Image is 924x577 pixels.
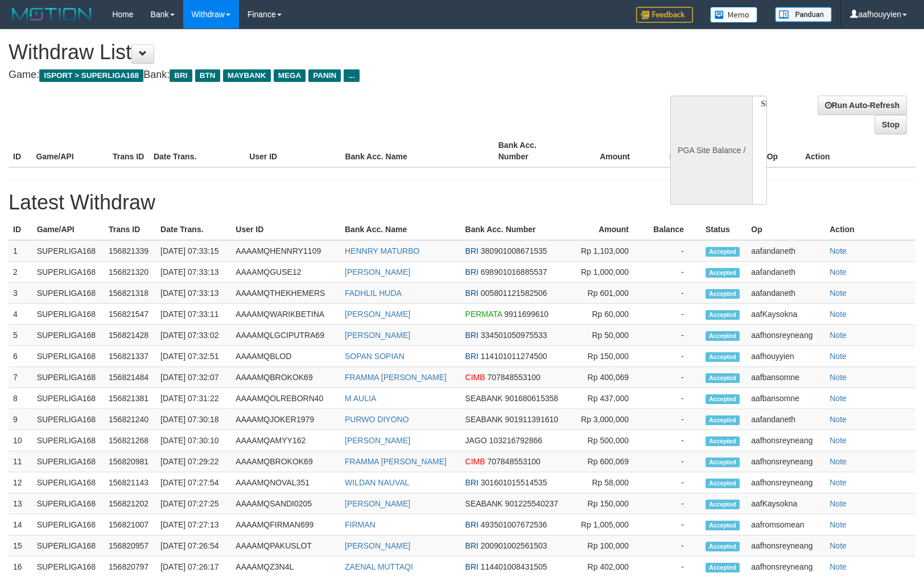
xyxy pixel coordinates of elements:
[231,304,340,325] td: AAAAMQWARIKBETINA
[746,219,825,240] th: Op
[156,493,231,514] td: [DATE] 07:27:25
[576,304,646,325] td: Rp 60,000
[32,493,104,514] td: SUPERLIGA168
[231,430,340,451] td: AAAAMQAMYY162
[32,472,104,493] td: SUPERLIGA168
[465,267,478,277] span: BRI
[636,7,693,23] img: Feedback.jpg
[494,135,571,167] th: Bank Acc. Number
[9,191,915,214] h1: Latest Withdraw
[646,451,701,472] td: -
[231,219,340,240] th: User ID
[746,535,825,557] td: aafhonsreyneang
[9,135,31,167] th: ID
[156,409,231,430] td: [DATE] 07:30:18
[104,535,156,557] td: 156820957
[32,283,104,304] td: SUPERLIGA168
[576,325,646,346] td: Rp 50,000
[32,304,104,325] td: SUPERLIGA168
[345,331,410,340] a: [PERSON_NAME]
[706,310,740,320] span: Accepted
[746,240,825,262] td: aafandaneth
[570,135,647,167] th: Amount
[156,240,231,262] td: [DATE] 07:33:15
[104,493,156,514] td: 156821202
[746,409,825,430] td: aafandaneth
[9,283,32,304] td: 3
[104,388,156,409] td: 156821381
[830,457,847,466] a: Note
[156,219,231,240] th: Date Trans.
[156,262,231,283] td: [DATE] 07:33:13
[465,352,478,361] span: BRI
[32,346,104,367] td: SUPERLIGA168
[156,346,231,367] td: [DATE] 07:32:51
[646,430,701,451] td: -
[231,240,340,262] td: AAAAMQHENNRY1109
[576,367,646,388] td: Rp 400,069
[505,499,558,508] span: 901225540237
[32,219,104,240] th: Game/API
[195,69,220,82] span: BTN
[104,240,156,262] td: 156821339
[646,472,701,493] td: -
[231,472,340,493] td: AAAAMQNOVAL351
[576,451,646,472] td: Rp 600,069
[340,135,493,167] th: Bank Acc. Name
[706,268,740,278] span: Accepted
[706,458,740,467] span: Accepted
[9,388,32,409] td: 8
[465,457,485,466] span: CIMB
[576,283,646,304] td: Rp 601,000
[156,472,231,493] td: [DATE] 07:27:54
[31,135,108,167] th: Game/API
[701,219,746,240] th: Status
[465,520,478,529] span: BRI
[576,514,646,535] td: Rp 1,005,000
[345,436,410,445] a: [PERSON_NAME]
[576,430,646,451] td: Rp 500,000
[345,520,376,529] a: FIRMAN
[746,262,825,283] td: aafandaneth
[830,310,847,319] a: Note
[646,493,701,514] td: -
[465,310,502,319] span: PERMATA
[481,288,547,298] span: 005801121582506
[156,304,231,325] td: [DATE] 07:33:11
[344,69,359,82] span: ...
[104,430,156,451] td: 156821268
[706,436,740,446] span: Accepted
[706,331,740,341] span: Accepted
[576,219,646,240] th: Amount
[646,240,701,262] td: -
[706,373,740,383] span: Accepted
[156,388,231,409] td: [DATE] 07:31:22
[706,479,740,488] span: Accepted
[746,325,825,346] td: aafhonsreyneang
[489,436,542,445] span: 103216792866
[481,520,547,529] span: 493501007672536
[576,346,646,367] td: Rp 150,000
[706,542,740,551] span: Accepted
[646,304,701,325] td: -
[746,451,825,472] td: aafhonsreyneang
[481,267,547,277] span: 698901016885537
[9,514,32,535] td: 14
[830,478,847,487] a: Note
[345,352,405,361] a: SOPAN SOPIAN
[345,415,409,424] a: PURWO DIYONO
[9,367,32,388] td: 7
[9,325,32,346] td: 5
[156,514,231,535] td: [DATE] 07:27:13
[505,415,558,424] span: 901911391610
[465,331,478,340] span: BRI
[9,451,32,472] td: 11
[345,499,410,508] a: [PERSON_NAME]
[9,346,32,367] td: 6
[345,394,376,403] a: M AULIA
[505,394,558,403] span: 901680615358
[104,367,156,388] td: 156821484
[706,247,740,257] span: Accepted
[746,346,825,367] td: aafhouyyien
[646,409,701,430] td: -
